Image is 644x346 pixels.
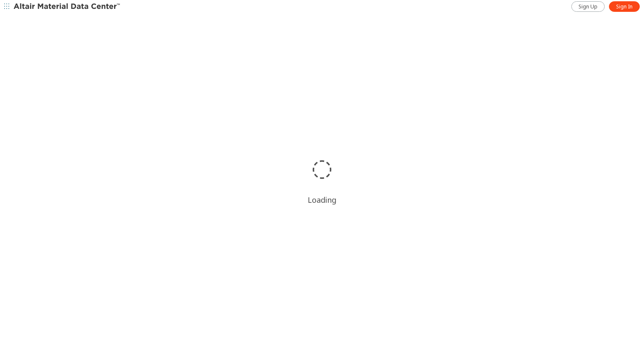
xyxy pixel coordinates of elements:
[571,1,605,12] a: Sign Up
[616,3,633,10] span: Sign In
[609,1,640,12] a: Sign In
[308,195,336,205] div: Loading
[579,3,598,10] span: Sign Up
[14,3,121,11] img: Altair Material Data Center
